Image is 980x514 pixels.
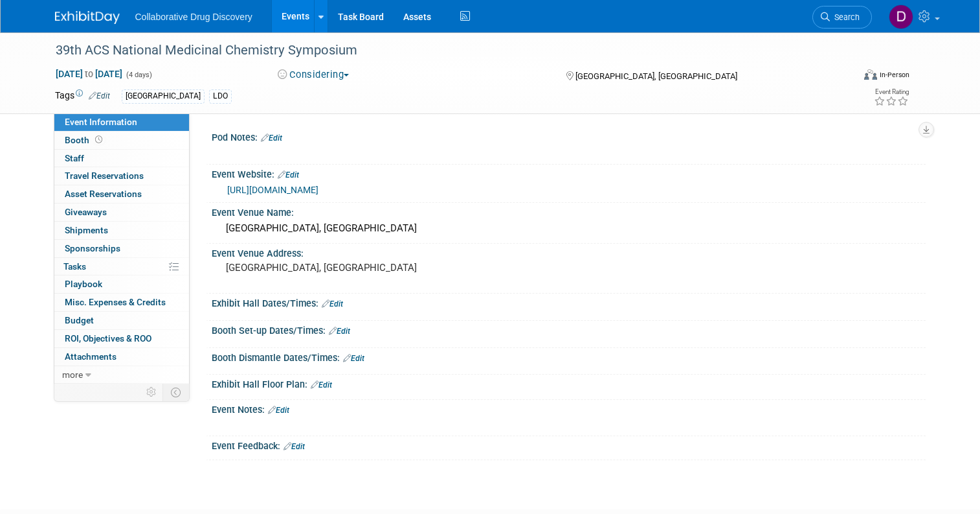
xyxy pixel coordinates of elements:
[212,165,926,181] div: Event Website:
[89,91,110,100] a: Edit
[65,297,166,307] span: Misc. Expenses & Credits
[51,39,837,62] div: 39th ACS National Medicinal Chemistry Symposium
[54,294,189,311] a: Misc. Expenses & Credits
[212,348,926,365] div: Booth Dismantle Dates/Times:
[212,294,926,310] div: Exhibit Hall Dates/Times:
[322,299,343,309] a: Edit
[812,6,872,29] a: Search
[879,70,909,80] div: In-Person
[212,400,926,417] div: Event Notes:
[65,351,117,362] span: Attachments
[212,244,926,260] div: Event Venue Address:
[54,348,189,366] a: Attachments
[830,12,860,22] span: Search
[227,185,318,195] a: [URL][DOMAIN_NAME]
[874,89,909,95] div: Event Rating
[54,204,189,221] a: Giveaways
[55,89,110,104] td: Tags
[311,380,332,390] a: Edit
[54,258,189,275] a: Tasks
[65,189,142,199] span: Asset Reservations
[55,68,123,80] span: [DATE] [DATE]
[226,262,495,274] pre: [GEOGRAPHIC_DATA], [GEOGRAPHIC_DATA]
[54,330,189,347] a: ROI, Objectives & ROO
[329,327,350,336] a: Edit
[54,167,189,185] a: Travel Reservations
[212,321,926,338] div: Booth Set-up Dates/Times:
[212,128,926,145] div: Pod Notes:
[278,170,299,180] a: Edit
[65,135,105,145] span: Booth
[273,68,354,82] button: Considering
[54,113,189,131] a: Event Information
[864,69,877,80] img: Format-Inperson.png
[54,275,189,293] a: Playbook
[65,170,144,181] span: Travel Reservations
[54,150,189,167] a: Staff
[93,135,105,145] span: Booth not reserved yet
[221,218,916,239] div: [GEOGRAPHIC_DATA], [GEOGRAPHIC_DATA]
[63,261,86,272] span: Tasks
[212,203,926,219] div: Event Venue Name:
[575,71,737,81] span: [GEOGRAPHIC_DATA], [GEOGRAPHIC_DATA]
[343,354,364,363] a: Edit
[54,240,189,257] a: Sponsorships
[261,134,282,143] a: Edit
[65,153,84,163] span: Staff
[65,225,108,235] span: Shipments
[65,117,137,127] span: Event Information
[65,279,102,289] span: Playbook
[284,442,305,451] a: Edit
[54,222,189,239] a: Shipments
[783,67,909,87] div: Event Format
[212,436,926,453] div: Event Feedback:
[162,384,189,401] td: Toggle Event Tabs
[889,5,913,29] img: Daniel Castro
[54,185,189,203] a: Asset Reservations
[135,12,252,22] span: Collaborative Drug Discovery
[65,243,120,253] span: Sponsorships
[140,384,163,401] td: Personalize Event Tab Strip
[62,369,83,380] span: more
[54,312,189,329] a: Budget
[65,207,107,217] span: Giveaways
[65,333,151,344] span: ROI, Objectives & ROO
[268,406,289,415] a: Edit
[122,89,205,103] div: [GEOGRAPHIC_DATA]
[54,132,189,149] a: Booth
[83,69,95,79] span: to
[125,71,152,79] span: (4 days)
[65,315,94,325] span: Budget
[209,89,232,103] div: LDO
[54,366,189,384] a: more
[212,375,926,391] div: Exhibit Hall Floor Plan:
[55,11,120,24] img: ExhibitDay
